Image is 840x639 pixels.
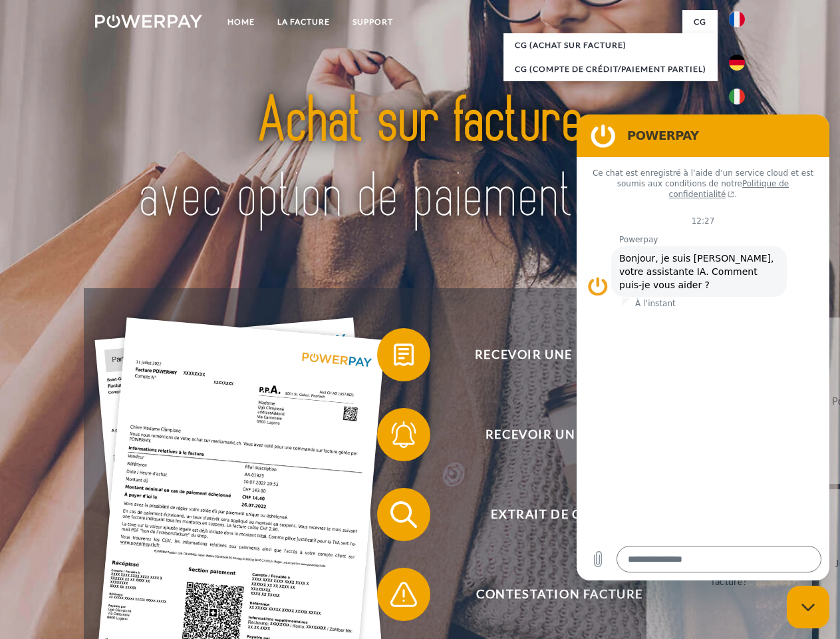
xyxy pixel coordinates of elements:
[387,418,420,451] img: qb_bell.svg
[396,568,722,621] span: Contestation Facture
[729,55,745,71] img: de
[503,33,718,57] a: CG (achat sur facture)
[387,338,420,371] img: qb_bill.svg
[503,57,718,81] a: CG (Compte de crédit/paiement partiel)
[377,408,723,461] button: Recevoir un rappel?
[266,10,341,34] a: LA FACTURE
[787,586,829,628] iframe: Bouton de lancement de la fenêtre de messagerie, conversation en cours
[387,498,420,531] img: qb_search.svg
[216,10,266,34] a: Home
[577,114,829,580] iframe: Fenêtre de messagerie
[729,89,745,105] img: it
[396,328,722,381] span: Recevoir une facture ?
[341,10,404,34] a: Support
[682,10,718,34] a: CG
[377,568,723,621] button: Contestation Facture
[377,328,723,381] button: Recevoir une facture ?
[127,64,713,255] img: title-powerpay_fr.svg
[396,488,722,541] span: Extrait de compte
[95,15,202,28] img: logo-powerpay-white.svg
[729,11,745,27] img: fr
[377,488,723,541] button: Extrait de compte
[396,408,722,461] span: Recevoir un rappel?
[387,578,420,611] img: qb_warning.svg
